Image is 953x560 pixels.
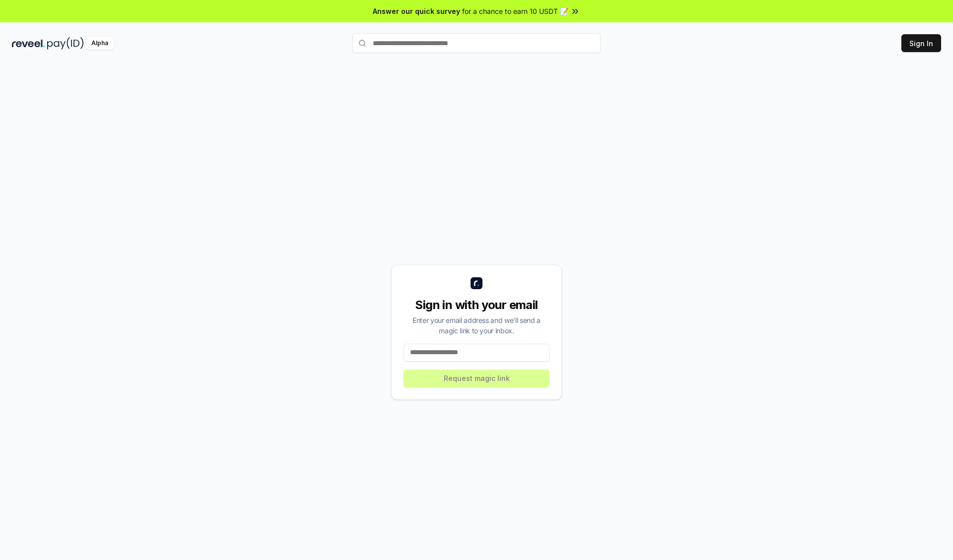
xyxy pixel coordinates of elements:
img: logo_small [471,277,482,289]
div: Alpha [86,37,114,50]
div: Sign in with your email [404,297,549,313]
span: Answer our quick survey [373,6,460,16]
button: Sign In [901,34,941,52]
img: pay_id [47,37,84,50]
div: Enter your email address and we’ll send a magic link to your inbox. [404,315,549,336]
img: reveel_dark [12,37,45,50]
span: for a chance to earn 10 USDT 📝 [462,6,568,16]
